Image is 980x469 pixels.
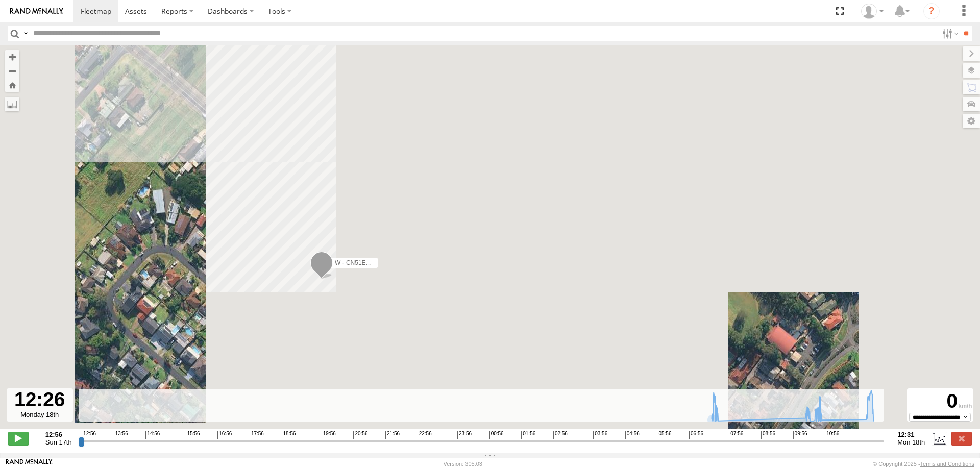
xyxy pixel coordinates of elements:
strong: 12:56 [45,431,72,438]
label: Measure [5,97,19,111]
span: 06:56 [689,431,703,439]
span: 18:56 [282,431,296,439]
span: 13:56 [114,431,128,439]
span: 15:56 [186,431,200,439]
div: Version: 305.03 [444,461,482,467]
span: 20:56 [353,431,367,439]
span: 16:56 [217,431,232,439]
span: Sun 17th Aug 2025 [45,438,72,446]
label: Play/Stop [8,432,29,445]
span: 12:56 [82,431,96,439]
span: 00:56 [489,431,504,439]
span: 09:56 [793,431,807,439]
span: 01:56 [521,431,535,439]
i: ? [923,3,940,19]
label: Search Filter Options [938,26,960,41]
strong: 12:31 [897,431,925,438]
span: 21:56 [385,431,400,439]
span: Mon 18th Aug 2025 [897,438,925,446]
a: Terms and Conditions [920,461,974,467]
span: 08:56 [761,431,775,439]
span: W - CN51ES - [PERSON_NAME] [335,259,426,266]
span: 07:56 [729,431,743,439]
span: 22:56 [418,431,432,439]
button: Zoom out [5,64,19,78]
span: 14:56 [145,431,160,439]
span: 05:56 [657,431,671,439]
label: Map Settings [963,114,980,128]
span: 10:56 [825,431,839,439]
span: 03:56 [593,431,607,439]
label: Search Query [21,26,30,41]
span: 23:56 [457,431,472,439]
span: 02:56 [553,431,568,439]
label: Close [951,432,972,445]
span: 19:56 [322,431,336,439]
img: rand-logo.svg [10,8,63,15]
div: 0 [909,390,972,413]
span: 04:56 [625,431,640,439]
span: 17:56 [250,431,264,439]
div: © Copyright 2025 - [873,461,974,467]
a: Visit our Website [6,459,53,469]
button: Zoom in [5,50,19,64]
div: Tye Clark [857,4,887,19]
button: Zoom Home [5,78,19,92]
